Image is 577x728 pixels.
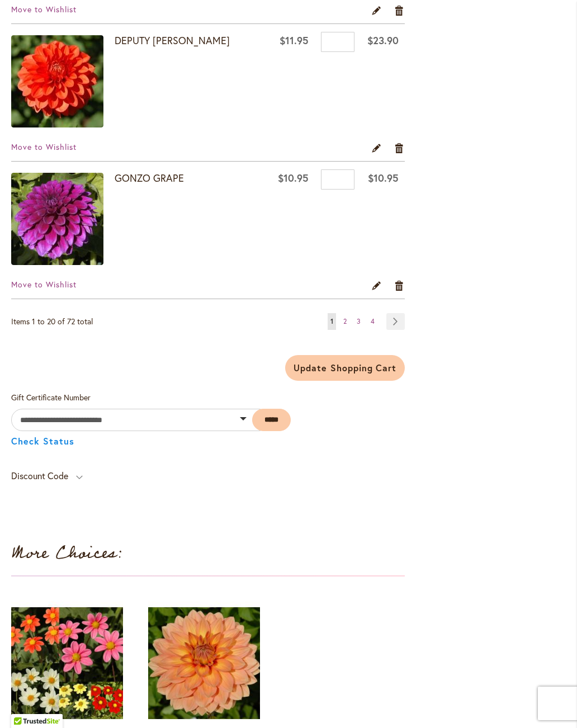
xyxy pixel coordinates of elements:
a: 2 [340,313,349,330]
img: DEPUTY BOB [11,35,103,127]
span: Items 1 to 20 of 72 total [11,316,93,327]
a: Move to Wishlist [11,279,77,290]
a: Move to Wishlist [11,141,77,152]
iframe: Launch Accessibility Center [8,688,40,720]
span: 3 [357,317,361,325]
a: 3 [354,313,363,330]
span: $11.95 [280,34,309,47]
span: $10.95 [278,171,309,185]
button: Update Shopping Cart [285,355,405,381]
button: Check Status [11,437,74,446]
strong: More Choices: [11,540,122,566]
a: Move to Wishlist [11,4,77,15]
span: 2 [343,317,347,325]
a: GONZO GRAPE [115,171,184,185]
span: Update Shopping Cart [294,362,396,374]
span: 1 [330,317,333,325]
a: DEPUTY BOB [11,35,115,130]
span: 4 [371,317,375,325]
span: $10.95 [368,171,399,185]
a: DEPUTY [PERSON_NAME] [115,34,230,47]
img: GONZO GRAPE [11,173,103,265]
span: $23.90 [367,34,399,47]
a: 4 [368,313,377,330]
span: Gift Certificate Number [11,392,91,403]
strong: Discount Code [11,470,68,481]
a: GONZO GRAPE [11,173,115,268]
